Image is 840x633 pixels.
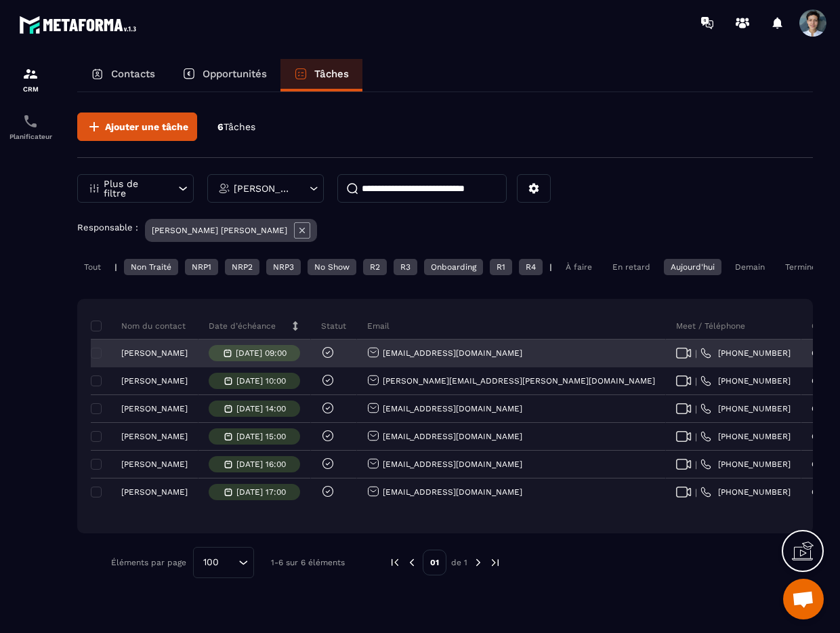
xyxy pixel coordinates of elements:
div: Ouvrir le chat [783,579,824,619]
div: Aujourd'hui [664,259,721,275]
p: Nom du contact [94,321,186,331]
p: [PERSON_NAME] [121,432,188,441]
p: Meet / Téléphone [676,321,745,331]
p: [DATE] 14:00 [236,404,286,413]
a: Contacts [77,59,169,91]
a: [PHONE_NUMBER] [700,459,791,470]
div: R1 [490,259,512,275]
p: Opportunités [203,68,267,80]
div: No Show [308,259,356,275]
p: [DATE] 16:00 [236,460,286,469]
span: Ajouter une tâche [105,120,188,134]
img: next [472,556,484,569]
div: En retard [606,259,657,275]
a: [PHONE_NUMBER] [700,431,791,442]
div: NRP1 [185,259,218,275]
p: Planificateur [3,133,58,140]
div: NRP2 [225,259,259,275]
a: [PHONE_NUMBER] [700,403,791,414]
div: R2 [363,259,387,275]
a: schedulerschedulerPlanificateur [3,103,58,150]
img: next [489,556,501,569]
span: | [695,460,697,470]
div: À faire [559,259,599,275]
p: [DATE] 17:00 [236,487,286,497]
a: Tâches [280,59,362,91]
div: Non Traité [124,259,178,275]
div: NRP3 [266,259,301,275]
img: prev [389,556,401,569]
p: | [114,262,117,272]
p: [PERSON_NAME] [121,460,188,469]
p: [PERSON_NAME] [121,487,188,497]
span: 100 [198,555,224,570]
a: [PHONE_NUMBER] [700,487,791,497]
p: Plus de filtre [104,179,163,198]
div: Terminé [778,259,823,275]
p: Responsable : [77,222,138,232]
p: | [549,262,552,272]
img: prev [406,556,418,569]
a: [PHONE_NUMBER] [700,348,791,359]
a: Opportunités [169,59,280,91]
img: logo [19,12,141,37]
p: Éléments par page [111,558,186,567]
p: Email [367,321,390,331]
button: Ajouter une tâche [77,113,197,141]
input: Search for option [224,555,235,570]
div: R4 [519,259,543,275]
p: Statut [321,321,346,331]
p: CRM [3,85,58,93]
p: Date d’échéance [209,321,276,331]
p: 1-6 sur 6 éléments [271,558,345,567]
span: | [695,376,697,386]
img: scheduler [22,113,39,129]
img: formation [22,66,39,82]
div: R3 [394,259,417,275]
p: [PERSON_NAME] [121,376,188,386]
p: [DATE] 15:00 [236,432,286,441]
span: | [695,487,697,497]
div: Demain [728,259,772,275]
p: [PERSON_NAME] [PERSON_NAME] [152,226,287,235]
span: | [695,348,697,359]
p: [DATE] 09:00 [236,348,287,358]
p: [PERSON_NAME] [PERSON_NAME] [234,184,294,193]
span: Tâches [224,121,255,132]
p: de 1 [451,557,467,568]
div: Onboarding [424,259,483,275]
a: [PHONE_NUMBER] [700,375,791,386]
p: 6 [217,121,255,134]
div: Search for option [193,547,254,578]
p: Tâches [314,68,349,80]
span: | [695,432,697,442]
p: Contacts [111,68,155,80]
p: [DATE] 10:00 [236,376,286,386]
span: | [695,404,697,414]
p: [PERSON_NAME] [121,348,188,358]
a: formationformationCRM [3,56,58,103]
div: Tout [77,259,108,275]
p: 01 [423,550,446,575]
p: [PERSON_NAME] [121,404,188,413]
